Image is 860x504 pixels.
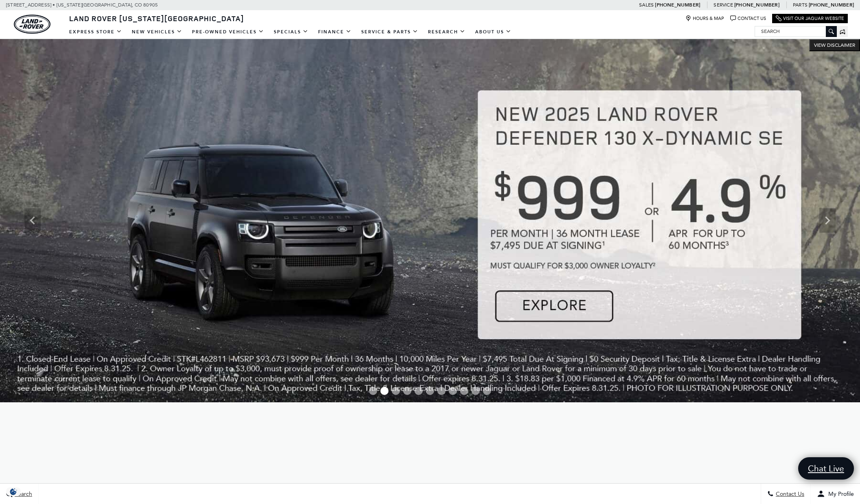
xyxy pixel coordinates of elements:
[313,25,356,39] a: Finance
[809,39,860,51] button: VIEW DISCLAIMER
[483,387,491,395] span: Go to slide 11
[415,387,423,395] span: Go to slide 5
[426,387,434,395] span: Go to slide 6
[730,15,766,22] a: Contact Us
[380,387,389,395] span: Go to slide 2
[655,2,700,8] a: [PHONE_NUMBER]
[127,25,187,39] a: New Vehicles
[734,2,779,8] a: [PHONE_NUMBER]
[449,387,457,395] span: Go to slide 8
[392,387,400,395] span: Go to slide 3
[356,25,423,39] a: Service & Parts
[4,487,23,496] section: Click to Open Cookie Consent Modal
[814,42,855,48] span: VIEW DISCLAIMER
[470,25,516,39] a: About Us
[69,13,244,23] span: Land Rover [US_STATE][GEOGRAPHIC_DATA]
[6,2,158,8] a: [STREET_ADDRESS] • [US_STATE][GEOGRAPHIC_DATA], CO 80905
[798,457,854,480] a: Chat Live
[369,387,377,395] span: Go to slide 1
[714,2,733,8] span: Service
[403,387,411,395] span: Go to slide 4
[793,2,808,8] span: Parts
[819,208,836,233] div: Next
[269,25,313,39] a: Specials
[809,2,854,8] a: [PHONE_NUMBER]
[187,25,269,39] a: Pre-Owned Vehicles
[811,484,860,504] button: Open user profile menu
[776,15,844,22] a: Visit Our Jaguar Website
[804,463,848,474] span: Chat Live
[64,25,127,39] a: EXPRESS STORE
[774,491,804,497] span: Contact Us
[755,26,836,36] input: Search
[437,387,445,395] span: Go to slide 7
[460,387,468,395] span: Go to slide 9
[423,25,470,39] a: Research
[64,13,249,23] a: Land Rover [US_STATE][GEOGRAPHIC_DATA]
[14,15,50,34] a: land-rover
[471,387,480,395] span: Go to slide 10
[4,487,23,496] img: Opt-Out Icon
[64,25,516,39] nav: Main Navigation
[685,15,724,22] a: Hours & Map
[24,208,41,233] div: Previous
[639,2,654,8] span: Sales
[825,491,854,497] span: My Profile
[14,15,50,34] img: Land Rover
